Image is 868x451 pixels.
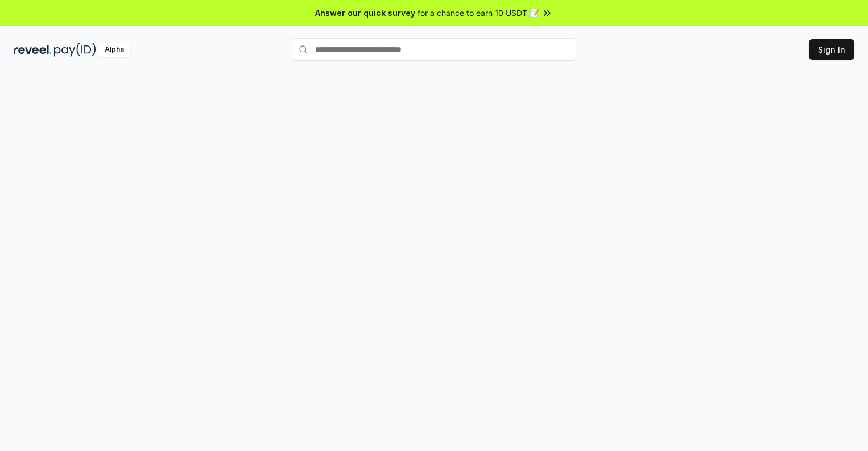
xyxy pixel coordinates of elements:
[54,43,96,57] img: pay_id
[98,43,130,57] div: Alpha
[418,7,539,19] span: for a chance to earn 10 USDT 📝
[809,39,854,60] button: Sign In
[315,7,415,19] span: Answer our quick survey
[14,43,52,57] img: reveel_dark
